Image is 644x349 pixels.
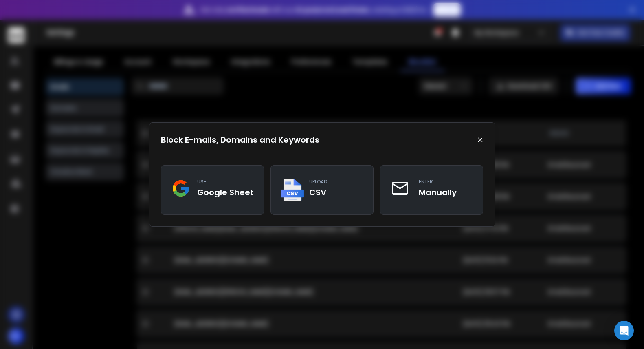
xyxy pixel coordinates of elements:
div: Open Intercom Messenger [614,321,634,340]
h3: CSV [309,187,327,198]
p: upload [309,179,327,185]
h3: Google Sheet [197,187,254,198]
p: use [197,179,254,185]
p: enter [419,179,457,185]
h1: Block E-mails, Domains and Keywords [161,134,319,146]
h3: Manually [419,187,457,198]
